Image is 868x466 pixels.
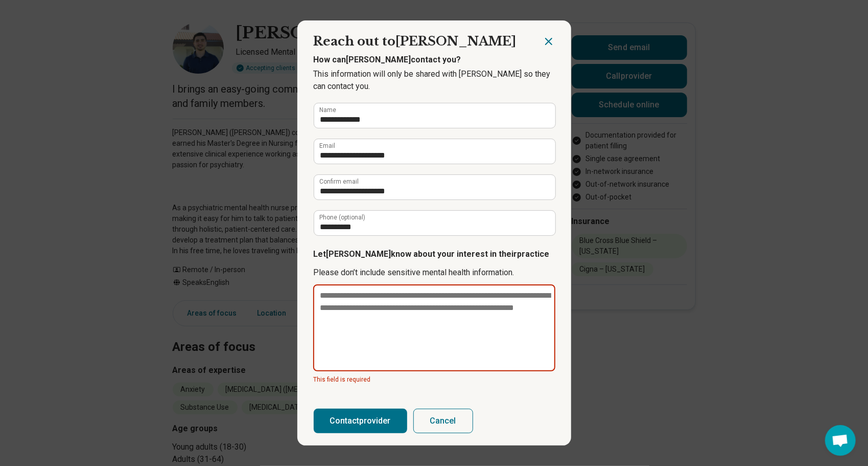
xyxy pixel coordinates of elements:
[320,214,366,220] label: Phone (optional)
[320,179,359,185] label: Confirm email
[314,34,517,49] span: Reach out to [PERSON_NAME]
[320,107,337,113] label: Name
[314,248,555,260] p: Let [PERSON_NAME] know about your interest in their practice
[314,54,555,66] p: How can [PERSON_NAME] contact you?
[543,35,555,48] button: Close dialog
[320,143,336,149] label: Email
[314,375,555,384] p: This field is required
[314,68,555,93] p: This information will only be shared with [PERSON_NAME] so they can contact you.
[314,267,555,279] p: Please don’t include sensitive mental health information.
[314,409,407,433] button: Contactprovider
[413,409,473,433] button: Cancel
